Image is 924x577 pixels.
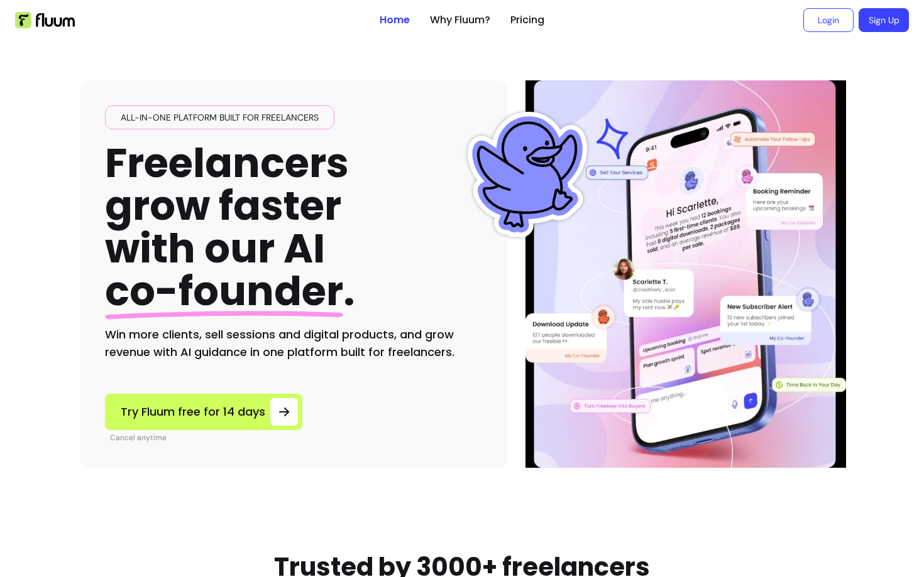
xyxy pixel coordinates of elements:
a: Home [380,13,410,28]
h1: Freelancers grow faster with our AI . [105,142,355,313]
p: Cancel anytime [110,433,302,443]
span: co-founder [105,263,343,319]
span: Try Fluum free for 14 days [121,403,265,421]
h2: Win more clients, sell sessions and digital products, and grow revenue with AI guidance in one pl... [105,326,482,361]
img: Fluum Logo [15,12,75,28]
a: Login [803,8,854,32]
a: Why Fluum? [430,13,490,28]
img: Illustration of Fluum AI Co-Founder on a smartphone, showing solo business performance insights s... [527,80,844,468]
a: Sign Up [859,8,909,32]
img: Fluum Duck sticker [465,112,590,237]
a: Pricing [510,13,544,28]
span: All-in-one platform built for freelancers [116,111,324,124]
a: Try Fluum free for 14 days [105,394,302,430]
